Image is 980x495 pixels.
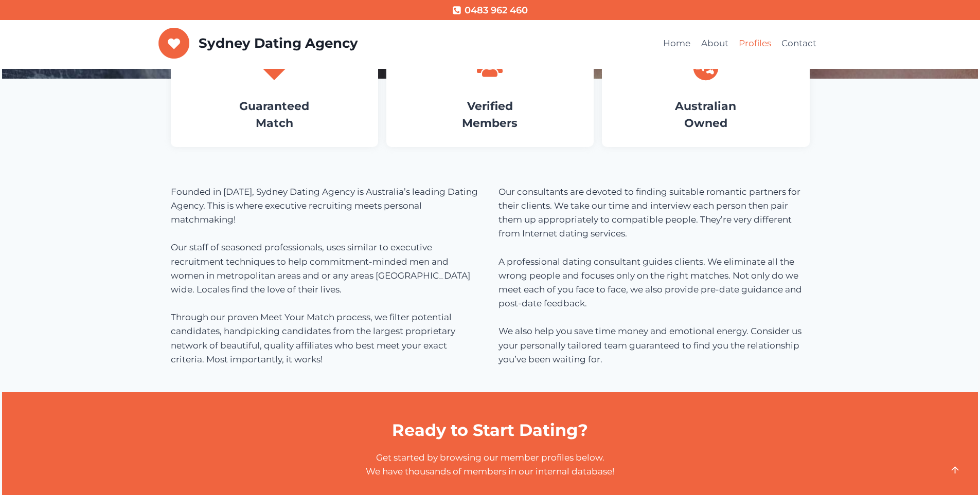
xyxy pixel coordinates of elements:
h1: Ready to Start Dating? [171,418,810,443]
p: Founded in [DATE], Sydney Dating Agency is Australia’s leading Dating Agency. This is where execu... [171,185,482,366]
a: AustralianOwned [675,99,736,130]
a: Sydney Dating Agency [158,28,358,59]
p: Get started by browsing our member profiles below. We have thousands of members in our internal d... [171,451,810,479]
nav: Primary [658,31,822,56]
a: Profiles [734,31,776,56]
p: Sydney Dating Agency [199,35,358,51]
a: Home [658,31,696,56]
a: Contact [776,31,822,56]
img: Sydney Dating Agency [158,28,190,59]
p: Our consultants are devoted to finding suitable romantic partners for their clients. We take our ... [498,185,810,366]
a: About [696,31,733,56]
a: GuaranteedMatch [239,99,309,130]
a: VerifiedMembers [462,99,518,130]
a: Scroll to top [946,461,965,480]
a: 0483 962 460 [452,3,527,18]
span: 0483 962 460 [465,3,528,18]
